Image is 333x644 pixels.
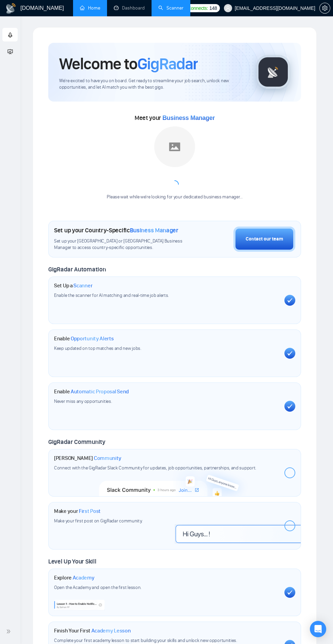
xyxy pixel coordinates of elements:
span: Never miss any opportunities. [54,398,112,404]
span: loading [171,180,179,189]
span: GigRadar [137,54,198,74]
a: dashboardDashboard [114,5,145,11]
span: Complete your first academy lesson to start building your skills and unlock new opportunities. [54,638,237,643]
h1: Welcome to [59,54,198,74]
span: Academy Lesson [91,627,131,634]
span: fund-projection-screen [7,44,13,58]
span: double-right [6,628,13,635]
span: Level Up Your Skill [48,558,96,565]
span: Opportunity Alerts [71,335,114,342]
img: slackcommunity-bg.png [99,460,250,497]
h1: Enable [54,335,114,342]
span: 148 [209,4,217,12]
a: setting [319,5,330,11]
li: Getting Started [2,28,18,41]
h1: Enable [54,388,129,395]
span: setting [320,5,330,11]
span: rocket [7,28,13,42]
span: First Post [79,508,101,515]
span: Open the Academy and open the first lesson. [54,585,141,590]
span: Business Manager [130,227,178,234]
span: Connects: [188,4,208,12]
h1: [PERSON_NAME] [54,455,121,462]
span: Set up your [GEOGRAPHIC_DATA] or [GEOGRAPHIC_DATA] Business Manager to access country-specific op... [54,238,199,251]
span: user [226,6,230,11]
span: Community [94,455,121,462]
span: Enable the scanner for AI matching and real-time job alerts. [54,292,169,298]
h1: Set Up a [54,282,92,289]
span: Academy [73,574,94,581]
a: searchScanner [158,5,183,11]
h1: Set up your Country-Specific [54,227,178,234]
span: Business Manager [162,114,215,121]
div: Please wait while we're looking for your dedicated business manager... [103,194,246,200]
button: setting [319,3,330,14]
span: Meet your [135,114,215,122]
div: Contact our team [246,235,283,243]
a: homeHome [80,5,100,11]
span: Scanner [73,282,92,289]
img: gigradar-logo.png [256,55,290,89]
img: placeholder.png [154,126,195,167]
img: logo [5,3,16,14]
span: Make your first post on GigRadar community. [54,518,142,524]
img: firstpost-bg.png [175,524,301,544]
span: Automatic Proposal Send [71,388,129,395]
div: Open Intercom Messenger [310,621,326,637]
h1: Explore [54,574,94,581]
span: We're excited to have you on board. Get ready to streamline your job search, unlock new opportuni... [59,78,245,91]
span: Connect with the GigRadar Slack Community for updates, job opportunities, partnerships, and support. [54,465,256,471]
h1: Make your [54,508,101,515]
h1: Finish Your First [54,627,130,634]
button: Contact our team [233,227,295,252]
span: GigRadar Automation [48,266,106,273]
span: Keep updated on top matches and new jobs. [54,345,141,351]
span: Academy [7,48,35,54]
span: GigRadar Community [48,438,105,446]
